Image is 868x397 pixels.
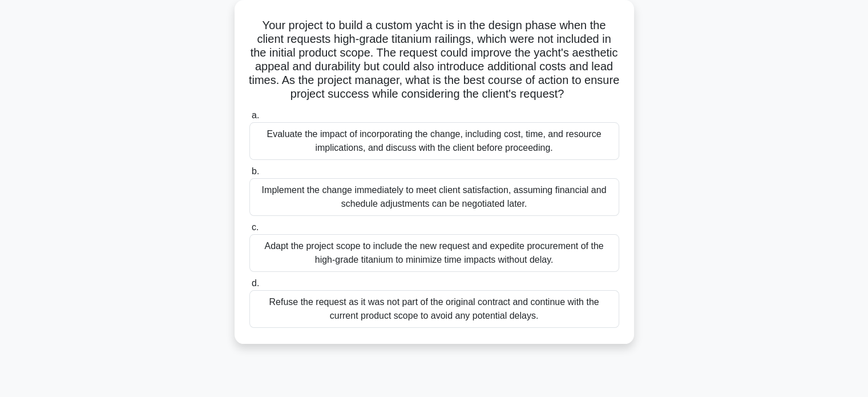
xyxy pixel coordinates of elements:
span: d. [252,278,259,288]
h5: Your project to build a custom yacht is in the design phase when the client requests high-grade t... [248,18,620,102]
div: Implement the change immediately to meet client satisfaction, assuming financial and schedule adj... [249,178,619,216]
div: Adapt the project scope to include the new request and expedite procurement of the high-grade tit... [249,234,619,272]
span: b. [252,166,259,176]
div: Evaluate the impact of incorporating the change, including cost, time, and resource implications,... [249,122,619,160]
div: Refuse the request as it was not part of the original contract and continue with the current prod... [249,290,619,328]
span: a. [252,110,259,120]
span: c. [252,222,259,232]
